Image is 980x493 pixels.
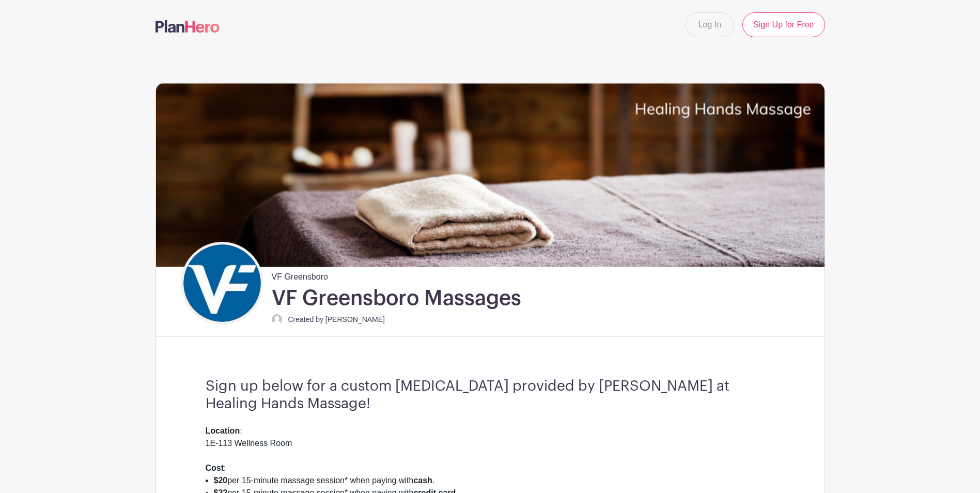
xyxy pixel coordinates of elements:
span: VF Greensboro [272,267,328,283]
h3: Sign up below for a custom [MEDICAL_DATA] provided by [PERSON_NAME] at Healing Hands Massage! [206,378,775,412]
small: Created by [PERSON_NAME] [288,315,385,323]
img: logo-507f7623f17ff9eddc593b1ce0a138ce2505c220e1c5a4e2b4648c50719b7d32.svg [155,20,220,33]
img: Signup%20Massage.png [156,83,825,267]
li: per 15-minute massage session* when paying with . [214,474,775,487]
a: Sign Up for Free [742,12,825,37]
img: default-ce2991bfa6775e67f084385cd625a349d9dcbb7a52a09fb2fda1e96e2d18dcdb.png [272,314,282,325]
div: : 1E-113 Wellness Room : [206,425,775,474]
strong: Cost [206,464,224,472]
a: Log In [686,12,734,37]
h1: VF Greensboro Massages [272,285,521,311]
strong: Location [206,426,240,435]
strong: $20 [214,476,228,485]
img: VF_Icon_FullColor_CMYK-small.jpg [183,244,261,322]
strong: cash [413,476,432,485]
